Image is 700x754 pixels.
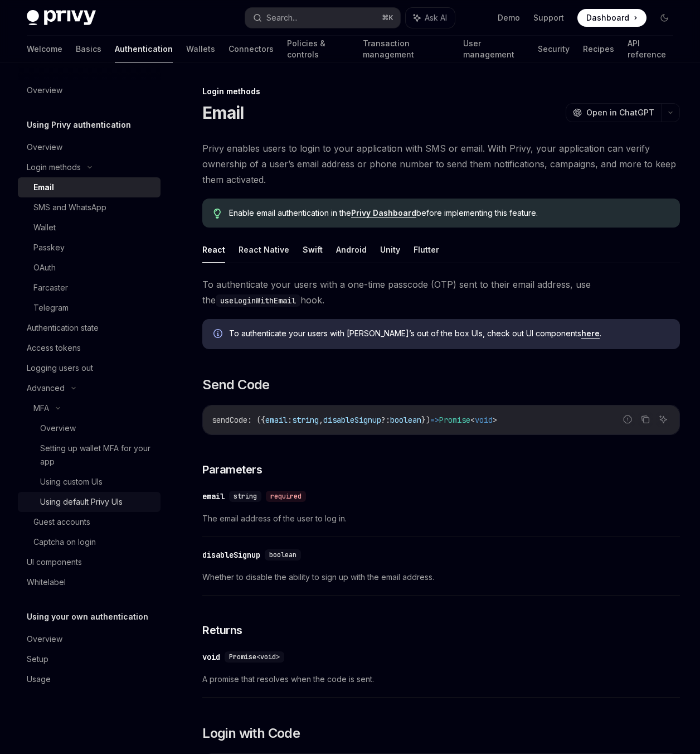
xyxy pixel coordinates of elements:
a: Using default Privy UIs [18,492,161,512]
code: useLoginWithEmail [216,294,300,307]
div: Telegram [33,301,69,315]
span: Parameters [202,462,262,477]
div: Passkey [33,241,65,254]
button: Search...⌘K [245,8,400,28]
a: Email [18,177,161,197]
div: MFA [33,402,49,415]
a: Overview [18,80,161,100]
span: Privy enables users to login to your application with SMS or email. With Privy, your application ... [202,141,680,187]
span: void [475,415,493,425]
a: Security [538,36,570,62]
svg: Tip [213,209,221,219]
button: Swift [303,236,323,263]
div: email [202,491,225,502]
a: Support [533,12,564,23]
a: Logging users out [18,358,161,378]
button: Report incorrect code [620,412,635,427]
a: Passkey [18,238,161,258]
button: Toggle dark mode [655,9,673,27]
span: boolean [390,415,421,425]
a: Dashboard [577,9,646,27]
div: Using default Privy UIs [40,495,123,509]
span: }) [421,415,430,425]
div: OAuth [33,261,56,274]
span: email [265,415,288,425]
a: Basics [76,36,101,62]
div: Login methods [27,161,81,174]
a: Authentication state [18,318,161,338]
span: Promise<void> [229,652,280,661]
a: Wallet [18,217,161,238]
a: Usage [18,669,161,689]
div: Advanced [27,381,65,395]
span: Whether to disable the ability to sign up with the email address. [202,571,680,584]
div: void [202,651,220,663]
span: : [288,415,292,425]
a: Welcome [27,36,62,62]
a: Overview [18,418,161,438]
a: Guest accounts [18,512,161,532]
span: Returns [202,622,242,638]
a: Recipes [583,36,614,62]
span: > [493,415,497,425]
a: Policies & controls [287,36,349,62]
div: SMS and WhatsApp [33,201,106,214]
div: Overview [27,141,62,154]
span: To authenticate your users with [PERSON_NAME]’s out of the box UIs, check out UI components . [229,328,669,339]
a: Captcha on login [18,532,161,552]
span: disableSignup [323,415,381,425]
div: Overview [40,422,76,435]
img: dark logo [27,10,96,26]
h1: Email [202,103,244,123]
span: boolean [269,550,296,559]
span: < [470,415,475,425]
div: Overview [27,84,62,97]
a: Access tokens [18,338,161,358]
span: string [292,415,319,425]
span: Ask AI [425,12,447,23]
a: User management [463,36,524,62]
button: Flutter [414,236,439,263]
span: To authenticate your users with a one-time passcode (OTP) sent to their email address, use the hook. [202,277,680,308]
div: Setting up wallet MFA for your app [40,442,154,468]
div: UI components [27,555,82,569]
div: Wallet [33,221,56,234]
span: Promise [439,415,470,425]
div: Email [33,181,54,194]
a: Whitelabel [18,572,161,592]
a: here [581,328,600,339]
div: Farcaster [33,281,68,294]
button: Unity [380,236,400,263]
a: API reference [628,36,673,62]
a: Overview [18,137,161,157]
div: Usage [27,673,51,686]
a: Setting up wallet MFA for your app [18,438,161,472]
a: Telegram [18,298,161,318]
button: Ask AI [406,8,455,28]
button: Ask AI [656,412,670,427]
a: Wallets [186,36,215,62]
span: Send Code [202,376,270,394]
span: Enable email authentication in the before implementing this feature. [229,207,669,219]
div: Guest accounts [33,515,90,529]
span: The email address of the user to log in. [202,512,680,525]
button: Copy the contents from the code block [638,412,653,427]
svg: Info [213,329,225,340]
span: string [234,492,257,501]
div: Logging users out [27,361,93,375]
span: ?: [381,415,390,425]
div: Using custom UIs [40,475,103,489]
span: Dashboard [586,12,629,23]
span: sendCode [212,415,247,425]
span: : ({ [247,415,265,425]
div: disableSignup [202,549,260,560]
h5: Using your own authentication [27,610,148,623]
div: Overview [27,632,62,646]
a: Privy Dashboard [351,208,416,218]
span: A promise that resolves when the code is sent. [202,673,680,686]
a: Authentication [115,36,173,62]
div: Captcha on login [33,535,96,549]
div: Search... [266,11,298,25]
div: Authentication state [27,321,99,335]
span: => [430,415,439,425]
